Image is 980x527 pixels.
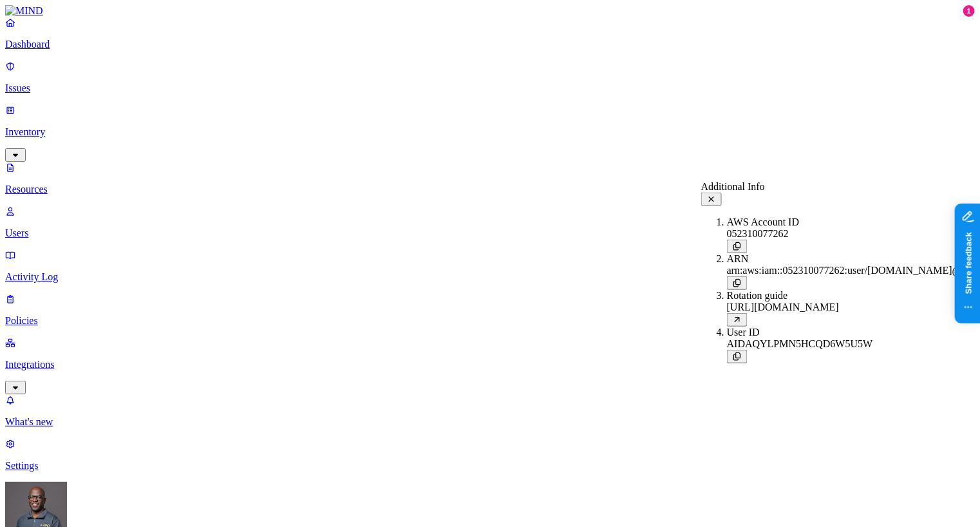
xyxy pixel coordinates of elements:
p: Policies [5,315,975,327]
p: Users [5,227,975,239]
p: Issues [5,82,975,94]
p: Settings [5,460,975,472]
span: AWS Account ID [727,216,799,227]
span: ARN [727,253,749,264]
img: MIND [5,5,43,17]
p: Inventory [5,126,975,138]
p: Integrations [5,359,975,370]
p: What's new [5,416,975,428]
p: Activity Log [5,271,975,283]
p: Resources [5,184,975,195]
span: Rotation guide [727,290,788,301]
span: User ID [727,327,760,338]
div: 1 [963,5,975,17]
p: Dashboard [5,39,975,50]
